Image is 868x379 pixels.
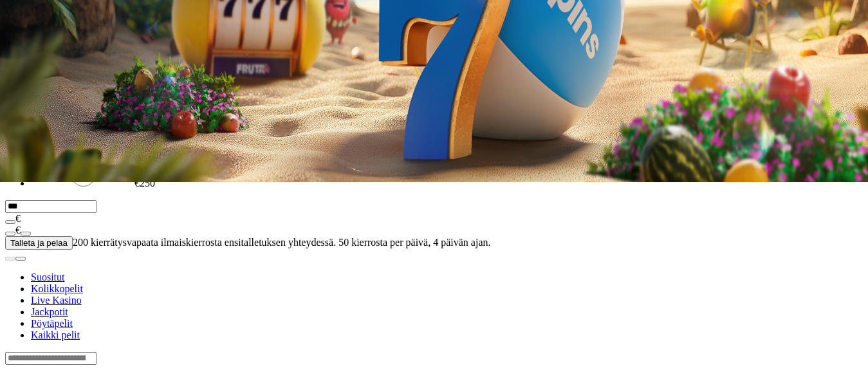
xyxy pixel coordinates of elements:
button: prev slide [5,257,15,261]
button: eye icon [5,220,15,224]
a: Kolikkopelit [31,283,83,294]
a: Live Kasino [31,295,82,306]
span: € [15,225,21,236]
nav: Lobby [5,250,863,341]
a: Suositut [31,272,64,282]
input: Search [5,352,97,365]
a: Jackpotit [31,306,68,317]
span: € [15,213,21,224]
span: Kaikki pelit [31,329,80,340]
a: Pöytäpelit [31,318,73,329]
button: minus icon [5,232,15,236]
button: next slide [15,257,26,261]
span: 200 kierrätysvapaata ilmaiskierrosta ensitalletuksen yhteydessä. 50 kierrosta per päivä, 4 päivän... [73,237,491,248]
label: €250 [134,178,155,189]
header: Lobby [5,250,863,365]
button: plus icon [21,232,31,236]
span: Talleta ja pelaa [10,238,68,248]
button: Talleta ja pelaa [5,236,73,250]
